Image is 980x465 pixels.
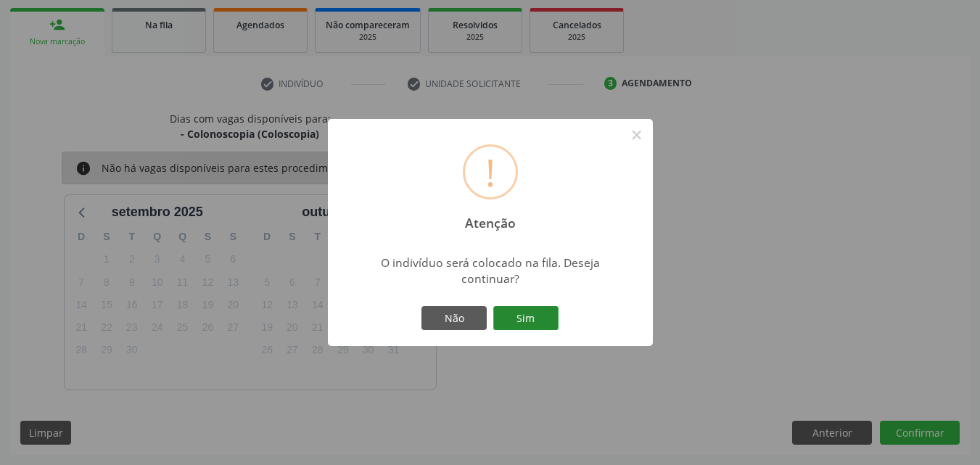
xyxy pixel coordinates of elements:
[421,306,487,331] button: Não
[485,147,495,197] div: !
[625,123,649,147] button: Close this dialog
[493,306,559,331] button: Sim
[362,255,618,287] div: O indivíduo será colocado na fila. Deseja continuar?
[452,205,528,231] h2: Atenção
